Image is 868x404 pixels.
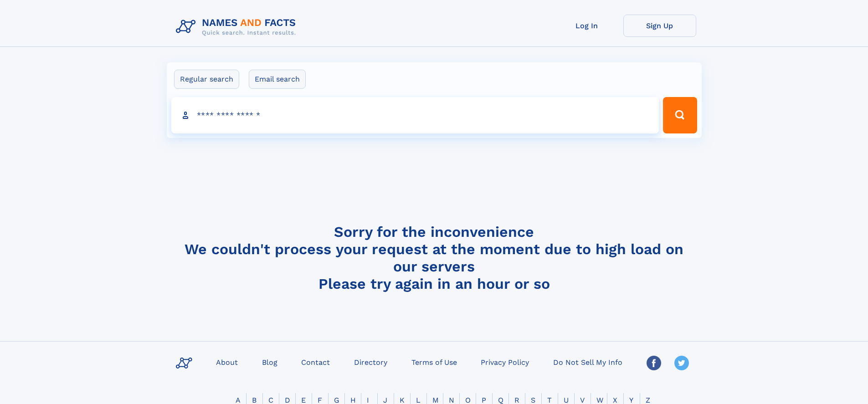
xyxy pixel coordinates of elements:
label: Regular search [174,70,239,89]
a: Do Not Sell My Info [550,355,626,368]
a: Contact [298,355,334,368]
h4: Sorry for the inconvenience We couldn't process your request at the moment due to high load on ou... [172,223,696,292]
a: About [212,355,241,368]
label: Email search [249,70,306,89]
a: Blog [258,355,281,368]
a: Directory [350,355,391,368]
input: search input [171,97,659,133]
img: Facebook [647,356,661,370]
img: Logo Names and Facts [172,15,303,39]
a: Terms of Use [408,355,461,368]
a: Log In [550,15,623,37]
img: Twitter [674,356,689,370]
a: Privacy Policy [477,355,533,368]
a: Sign Up [623,15,696,37]
button: Search Button [663,97,697,133]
